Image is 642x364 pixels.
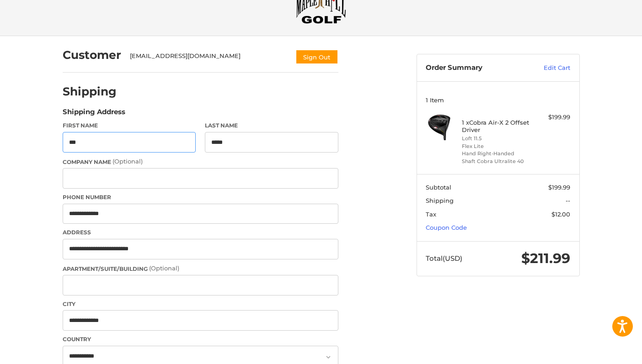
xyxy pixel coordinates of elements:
label: Apartment/Suite/Building [63,264,338,273]
li: Hand Right-Handed [462,150,532,158]
label: Last Name [205,121,338,130]
h2: Shipping [63,84,117,99]
a: Edit Cart [524,63,570,73]
label: City [63,300,338,308]
span: $211.99 [521,250,570,267]
label: Phone Number [63,193,338,201]
span: Shipping [426,197,454,204]
li: Shaft Cobra Ultralite 40 [462,158,532,165]
button: Sign Out [295,49,338,64]
h4: 1 x Cobra Air-X 2 Offset Driver [462,119,532,134]
h2: Customer [63,48,121,62]
div: [EMAIL_ADDRESS][DOMAIN_NAME] [130,52,286,64]
label: Country [63,335,338,343]
small: (Optional) [112,158,143,165]
span: $199.99 [548,184,570,191]
legend: Shipping Address [63,107,125,121]
span: $12.00 [551,211,570,218]
small: (Optional) [149,264,179,272]
span: Tax [426,211,436,218]
li: Flex Lite [462,142,532,150]
span: Subtotal [426,184,451,191]
a: Coupon Code [426,224,467,231]
li: Loft 11.5 [462,135,532,142]
h3: 1 Item [426,96,570,104]
div: $199.99 [534,113,570,122]
label: Address [63,228,338,237]
h3: Order Summary [426,63,524,73]
span: Total (USD) [426,254,462,263]
label: First Name [63,121,196,130]
label: Company Name [63,157,338,166]
span: -- [566,197,570,204]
